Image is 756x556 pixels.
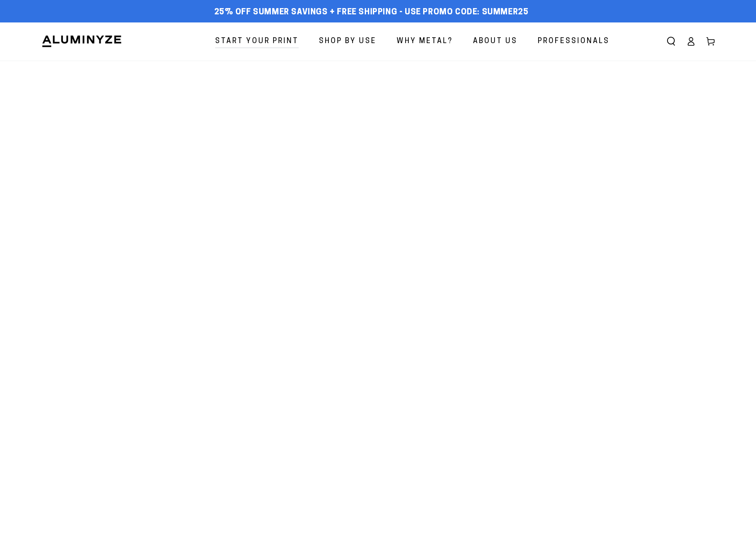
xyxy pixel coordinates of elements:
span: Professionals [538,35,610,48]
a: Why Metal? [390,30,460,53]
summary: Search our site [661,31,681,51]
a: Professionals [531,30,616,53]
span: Shop By Use [319,35,376,48]
a: About Us [466,30,524,53]
img: Aluminyze [41,35,122,48]
span: Why Metal? [397,35,453,48]
a: Shop By Use [312,30,383,53]
a: Start Your Print [208,30,305,53]
span: Start Your Print [215,35,299,48]
span: About Us [473,35,517,48]
span: 25% off Summer Savings + Free Shipping - Use Promo Code: SUMMER25 [214,8,529,18]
